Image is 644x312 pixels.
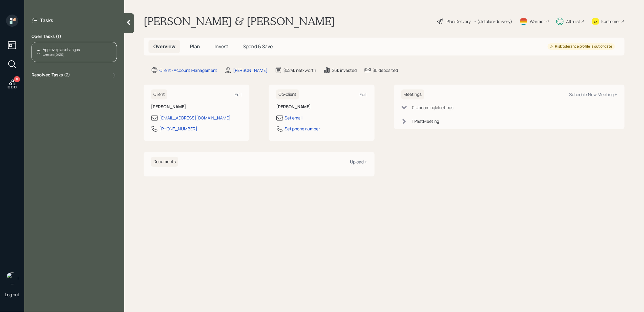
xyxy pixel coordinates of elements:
[602,18,620,25] div: Kustomer
[151,104,242,109] h6: [PERSON_NAME]
[159,115,231,121] div: [EMAIL_ADDRESS][DOMAIN_NAME]
[32,33,117,39] label: Open Tasks ( 1 )
[159,67,217,73] div: Client · Account Management
[190,43,200,50] span: Plan
[159,126,197,132] div: [PHONE_NUMBER]
[276,104,367,109] h6: [PERSON_NAME]
[372,67,398,73] div: $0 deposited
[153,43,175,50] span: Overview
[566,18,580,25] div: Altruist
[550,44,612,49] div: Risk tolerance profile is out of date
[332,67,357,73] div: $6k invested
[32,72,70,79] label: Resolved Tasks ( 2 )
[243,43,273,50] span: Spend & Save
[43,52,80,57] div: Created [DATE]
[233,67,268,73] div: [PERSON_NAME]
[283,67,316,73] div: $524k net-worth
[43,47,80,52] div: Approve plan changes
[14,76,20,82] div: 8
[151,89,167,99] h6: Client
[446,18,471,25] div: Plan Delivery
[401,89,424,99] h6: Meetings
[276,89,299,99] h6: Co-client
[40,17,53,24] label: Tasks
[350,159,367,165] div: Upload +
[6,272,18,284] img: treva-nostdahl-headshot.png
[412,118,439,124] div: 1 Past Meeting
[285,115,303,121] div: Set email
[5,292,19,297] div: Log out
[235,92,242,97] div: Edit
[569,92,617,97] div: Schedule New Meeting +
[360,92,367,97] div: Edit
[530,18,545,25] div: Warmer
[412,104,454,111] div: 0 Upcoming Meeting s
[144,15,335,28] h1: [PERSON_NAME] & [PERSON_NAME]
[474,18,512,25] div: • (old plan-delivery)
[215,43,228,50] span: Invest
[285,126,320,132] div: Set phone number
[151,157,178,167] h6: Documents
